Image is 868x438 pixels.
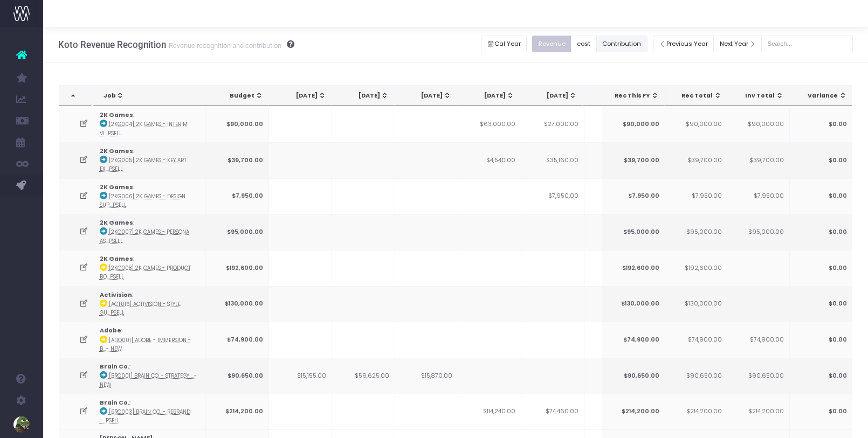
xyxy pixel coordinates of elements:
td: $7,950.00 [726,178,789,214]
td: $130,000.00 [206,286,269,322]
td: $15,870.00 [395,358,458,394]
td: $0.00 [789,106,852,142]
div: [DATE] [279,92,326,100]
td: $0.00 [789,394,852,430]
td: $90,650.00 [664,358,727,394]
th: May 25: activate to sort column ascending [332,86,395,106]
td: $114,240.00 [458,394,521,430]
th: Sep 25: activate to sort column ascending [583,86,645,106]
td: $74,460.00 [521,394,584,430]
td: $35,160.00 [521,142,584,178]
div: Variance [800,92,847,100]
td: $192,600.00 [664,250,727,286]
td: : [94,250,206,286]
abbr: [ACT016] Activision - Style Guide and Icon Explore - Brand - Upsell [100,301,181,316]
td: $95,000.00 [584,214,647,250]
td: $39,700.00 [206,142,269,178]
td: $15,155.00 [269,358,332,394]
td: $90,650.00 [206,358,269,394]
td: $90,650.00 [602,358,665,394]
td: $4,540.00 [458,142,521,178]
td: $90,000.00 [726,106,789,142]
td: : [94,106,206,142]
td: $95,000.00 [206,214,269,250]
abbr: [2KG008] 2k Games - Product Book - Digital - Upsell [100,265,191,280]
td: $214,200.00 [206,394,269,430]
abbr: [2KG007] 2K Games - Persona Assets - Brand - Upsell [100,228,189,244]
td: : [94,286,206,322]
td: $39,700.00 [664,142,727,178]
strong: Activision [100,291,132,299]
div: [DATE] [530,92,577,100]
div: Inv Total [736,92,783,100]
td: $90,000.00 [602,106,665,142]
td: $7,950.00 [664,178,727,214]
th: Rec This FY: activate to sort column ascending [602,86,665,106]
th: Budget: activate to sort column ascending [206,86,269,106]
td: $39,700.00 [602,142,665,178]
td: $7,950.00 [206,178,269,214]
div: Rec Total [674,92,721,100]
th: Job: activate to sort column ascending [94,86,208,106]
strong: 2K Games [100,219,133,227]
div: Small button group [481,33,533,55]
td: $27,000.00 [521,106,584,142]
td: $130,000.00 [664,286,727,322]
strong: 2K Games [100,111,133,119]
td: $63,000.00 [458,106,521,142]
td: $0.00 [789,286,852,322]
th: Variance: activate to sort column ascending [790,86,853,106]
td: $74,900.00 [664,322,727,358]
td: $192,600.00 [602,250,665,286]
td: $0.00 [789,214,852,250]
td: $130,000.00 [602,286,665,322]
td: $25,500.00 [584,394,647,430]
td: : [94,394,206,430]
td: $214,200.00 [726,394,789,430]
button: cost [571,36,597,52]
div: [DATE] [467,92,514,100]
button: Contribution [596,36,647,52]
td: : [94,214,206,250]
td: $0.00 [789,322,852,358]
td: $90,000.00 [206,106,269,142]
td: $95,000.00 [602,214,665,250]
td: $214,200.00 [664,394,727,430]
td: $95,000.00 [726,214,789,250]
strong: Adobe [100,326,121,335]
img: images/default_profile_image.png [13,416,30,433]
strong: Brain Co. [100,363,129,371]
th: Inv Total: activate to sort column ascending [727,86,789,106]
td: $39,700.00 [726,142,789,178]
div: Rec This FY [612,92,659,100]
abbr: [2KG006] 2K Games - Design Support - Brand - Upsell [100,193,185,208]
abbr: [BRC003] Brain Co. - Rebrand - Brand - Upsell [100,408,190,424]
td: $0.00 [789,250,852,286]
strong: 2K Games [100,183,133,191]
td: : [94,178,206,214]
abbr: [BRC001] Brain Co. - Strategy - Brand - New [100,372,197,388]
strong: 2K Games [100,147,133,155]
th: : activate to sort column descending [59,86,92,106]
div: [DATE] [593,92,639,100]
td: $59,625.00 [332,358,395,394]
td: $214,200.00 [602,394,665,430]
th: Aug 25: activate to sort column ascending [520,86,583,106]
th: Rec Total: activate to sort column ascending [665,86,727,106]
button: Previous Year [653,36,714,52]
input: Search... [761,36,853,52]
td: $90,000.00 [664,106,727,142]
td: $0.00 [789,178,852,214]
td: $192,600.00 [206,250,269,286]
td: $7,950.00 [521,178,584,214]
th: Jun 25: activate to sort column ascending [395,86,457,106]
td: $7,950.00 [602,178,665,214]
div: Budget [216,92,263,100]
abbr: [ADO001] Adobe - Immersion - Brand - New [100,337,191,352]
abbr: [2KG005] 2K Games - Key Art Explore - Brand - Upsell [100,157,187,172]
td: $95,000.00 [664,214,727,250]
td: $0.00 [789,358,852,394]
button: Cal Year [481,36,527,52]
button: Next Year [713,36,762,52]
td: : [94,142,206,178]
